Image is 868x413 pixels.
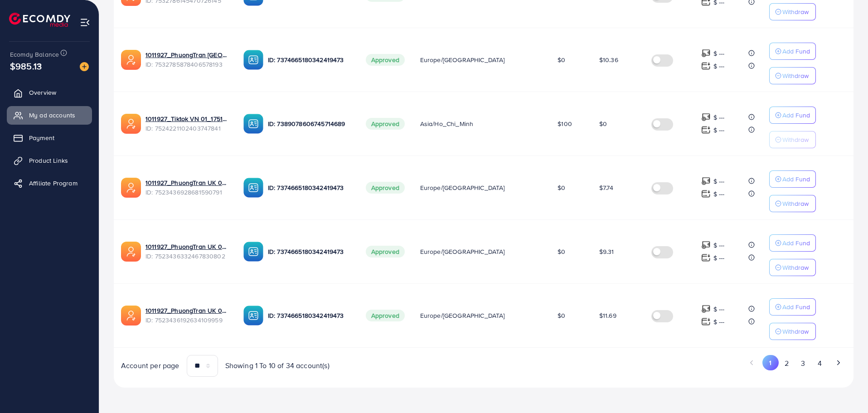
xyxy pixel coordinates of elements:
a: Product Links [7,151,92,170]
span: Payment [29,133,54,142]
button: Withdraw [769,131,816,148]
img: top-up amount [701,125,711,135]
span: Overview [29,88,56,97]
span: $0 [599,119,607,128]
button: Withdraw [769,323,816,340]
div: <span class='underline'>1011927_PhuongTran UK 08_1753863400059</span></br>7532785878406578193 [145,50,229,69]
a: 1011927_Tiktok VN 01_1751869264216 [145,114,229,123]
a: Overview [7,83,92,102]
a: 1011927_PhuongTran UK 05_1751686636031 [145,306,229,315]
button: Add Fund [769,107,816,124]
img: ic-ads-acc.e4c84228.svg [121,242,141,262]
div: <span class='underline'>1011927_PhuongTran UK 07_1751686736496</span></br>7523436928681590791 [145,178,229,197]
p: $ --- [713,48,725,59]
span: Product Links [29,156,68,165]
button: Add Fund [769,234,816,252]
p: ID: 7374665180342419473 [268,246,351,257]
button: Withdraw [769,259,816,276]
a: 1011927_PhuongTran UK 06_1751686684359 [145,242,229,251]
button: Go to page 2 [779,355,795,372]
p: $ --- [713,304,725,315]
a: My ad accounts [7,106,92,124]
img: top-up amount [701,176,711,186]
p: Add Fund [782,174,810,185]
p: Add Fund [782,46,810,57]
span: Europe/[GEOGRAPHIC_DATA] [420,247,505,256]
a: 1011927_PhuongTran UK 07_1751686736496 [145,178,229,187]
img: menu [80,17,90,28]
button: Go to page 1 [762,355,778,370]
img: ic-ba-acc.ded83a64.svg [243,178,263,198]
span: $11.69 [599,311,616,320]
span: Approved [366,182,405,194]
a: Payment [7,129,92,147]
p: Withdraw [782,262,809,273]
p: $ --- [713,253,725,263]
p: Withdraw [782,198,809,209]
span: $0 [558,55,565,64]
span: Affiliate Program [29,179,78,188]
img: top-up amount [701,240,711,250]
p: ID: 7389078606745714689 [268,118,351,129]
p: ID: 7374665180342419473 [268,310,351,321]
span: $985.13 [10,59,42,73]
p: ID: 7374665180342419473 [268,182,351,193]
span: $10.36 [599,55,618,64]
button: Withdraw [769,3,816,20]
span: Account per page [121,360,179,371]
img: top-up amount [701,317,711,326]
img: ic-ads-acc.e4c84228.svg [121,306,141,326]
span: $7.74 [599,183,614,192]
p: Withdraw [782,326,809,337]
p: $ --- [713,61,725,72]
p: $ --- [713,240,725,251]
div: <span class='underline'>1011927_PhuongTran UK 05_1751686636031</span></br>7523436192634109959 [145,306,229,325]
img: ic-ads-acc.e4c84228.svg [121,50,141,70]
img: ic-ba-acc.ded83a64.svg [243,114,263,134]
p: Withdraw [782,6,809,17]
p: $ --- [713,176,725,187]
img: ic-ba-acc.ded83a64.svg [243,50,263,70]
img: top-up amount [701,253,711,262]
img: logo [9,13,70,27]
span: ID: 7523436928681590791 [145,188,229,197]
button: Go to next page [830,355,846,370]
span: $0 [558,183,565,192]
span: Europe/[GEOGRAPHIC_DATA] [420,183,505,192]
img: ic-ba-acc.ded83a64.svg [243,242,263,262]
span: ID: 7532785878406578193 [145,60,229,69]
button: Add Fund [769,298,816,316]
span: ID: 7523436192634109959 [145,316,229,325]
span: $0 [558,311,565,320]
p: $ --- [713,125,725,136]
img: ic-ba-acc.ded83a64.svg [243,306,263,326]
p: Add Fund [782,301,810,312]
span: ID: 7523436332467830802 [145,252,229,261]
img: top-up amount [701,61,711,71]
p: $ --- [713,316,725,327]
span: ID: 7524221102403747841 [145,124,229,133]
p: Add Fund [782,110,810,121]
span: Approved [366,54,405,66]
div: <span class='underline'>1011927_Tiktok VN 01_1751869264216</span></br>7524221102403747841 [145,114,229,133]
span: $0 [558,247,565,256]
span: My ad accounts [29,111,75,120]
img: image [80,62,89,71]
iframe: Chat [829,372,861,406]
button: Go to page 3 [795,355,811,372]
p: Add Fund [782,238,810,248]
button: Withdraw [769,67,816,84]
img: top-up amount [701,304,711,314]
span: Europe/[GEOGRAPHIC_DATA] [420,311,505,320]
a: 1011927_PhuongTran [GEOGRAPHIC_DATA] 08_1753863400059 [145,50,229,59]
p: $ --- [713,112,725,123]
button: Add Fund [769,170,816,188]
a: Affiliate Program [7,174,92,192]
span: Approved [366,118,405,130]
img: top-up amount [701,49,711,58]
img: top-up amount [701,112,711,122]
p: ID: 7374665180342419473 [268,54,351,65]
img: ic-ads-acc.e4c84228.svg [121,178,141,198]
span: $100 [558,119,572,128]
